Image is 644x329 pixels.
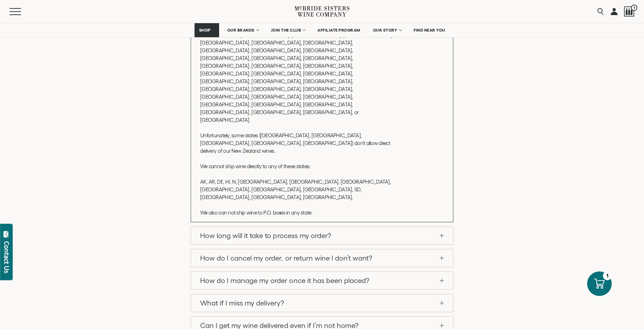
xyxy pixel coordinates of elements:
[409,23,450,37] a: FIND NEAR YOU
[317,28,360,33] span: AFFILIATE PROGRAM
[200,31,395,217] p: Yes, if you’re in AZ, [GEOGRAPHIC_DATA], [GEOGRAPHIC_DATA], [GEOGRAPHIC_DATA], [GEOGRAPHIC_DATA],...
[195,23,219,37] a: SHOP
[267,23,310,37] a: JOIN THE CLUB
[3,241,10,273] div: Contact Us
[199,28,211,33] span: SHOP
[191,294,453,312] a: What if I miss my delivery?
[271,28,301,33] span: JOIN THE CLUB
[313,23,365,37] a: AFFILIATE PROGRAM
[373,28,397,33] span: OUR STORY
[414,28,445,33] span: FIND NEAR YOU
[227,28,255,33] span: OUR BRANDS
[368,23,406,37] a: OUR STORY
[9,8,35,15] button: Mobile Menu Trigger
[191,272,453,289] a: How do I manage my order once it has been placed?
[191,227,453,244] a: How long will it take to process my order?
[631,5,637,11] span: 1
[191,249,453,267] a: How do I cancel my order, or return wine I don’t want?
[223,23,263,37] a: OUR BRANDS
[603,271,612,280] div: 1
